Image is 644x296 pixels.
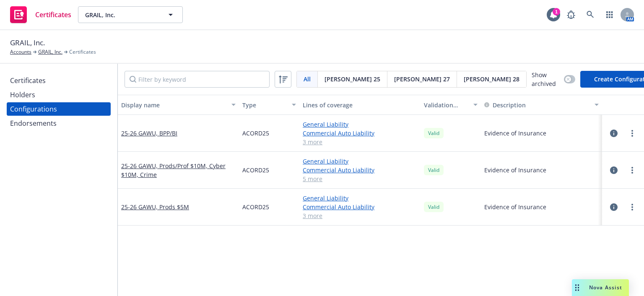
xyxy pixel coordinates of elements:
[601,6,618,23] a: Switch app
[303,120,417,129] a: General Liability
[484,129,546,138] button: Evidence of Insurance
[125,71,270,88] input: Filter by keyword
[553,8,560,16] div: 1
[38,48,62,56] a: GRAIL, Inc.
[10,88,35,101] div: Holders
[303,203,417,211] a: Commercial Auto Liability
[572,279,629,296] button: Nova Assist
[589,284,622,291] span: Nova Assist
[303,166,417,174] a: Commercial Auto Liability
[484,101,526,109] button: Description
[118,95,239,115] button: Display name
[69,48,96,56] span: Certificates
[627,165,637,175] a: more
[394,75,450,83] span: [PERSON_NAME] 27
[303,211,417,220] a: 3 more
[242,101,287,109] div: Type
[303,194,417,203] a: General Liability
[299,95,421,115] button: Lines of coverage
[85,10,158,19] span: GRAIL, Inc.
[325,75,380,83] span: [PERSON_NAME] 25
[7,3,75,26] a: Certificates
[484,166,546,174] button: Evidence of Insurance
[532,70,561,88] span: Show archived
[563,6,579,23] a: Report a Bug
[239,189,299,226] div: ACORD25
[627,202,637,212] a: more
[303,174,417,183] a: 5 more
[10,37,45,48] span: GRAIL, Inc.
[35,11,71,18] span: Certificates
[424,101,468,109] div: Validation status
[303,138,417,146] a: 3 more
[424,128,444,138] div: Valid
[121,101,226,109] div: Display name
[484,203,546,211] button: Evidence of Insurance
[7,102,111,116] a: Configurations
[424,165,444,175] div: Valid
[239,115,299,152] div: ACORD25
[303,129,417,138] a: Commercial Auto Liability
[10,102,57,116] div: Configurations
[627,128,637,138] a: more
[121,203,189,211] a: 25-26 GAWU, Prods $5M
[78,6,183,23] button: GRAIL, Inc.
[304,75,311,83] span: All
[421,95,481,115] button: Validation status
[303,157,417,166] a: General Liability
[464,75,519,83] span: [PERSON_NAME] 28
[7,74,111,87] a: Certificates
[582,6,599,23] a: Search
[121,161,236,179] a: 25-26 GAWU, Prods/Prof $10M, Cyber $10M, Crime
[239,152,299,189] div: ACORD25
[10,48,31,56] a: Accounts
[484,101,589,109] div: Toggle SortBy
[303,101,417,109] div: Lines of coverage
[572,279,582,296] div: Drag to move
[239,95,299,115] button: Type
[10,74,46,87] div: Certificates
[424,202,444,212] div: Valid
[10,117,57,130] div: Endorsements
[121,129,177,138] a: 25-26 GAWU, BPP/BI
[7,88,111,101] a: Holders
[7,117,111,130] a: Endorsements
